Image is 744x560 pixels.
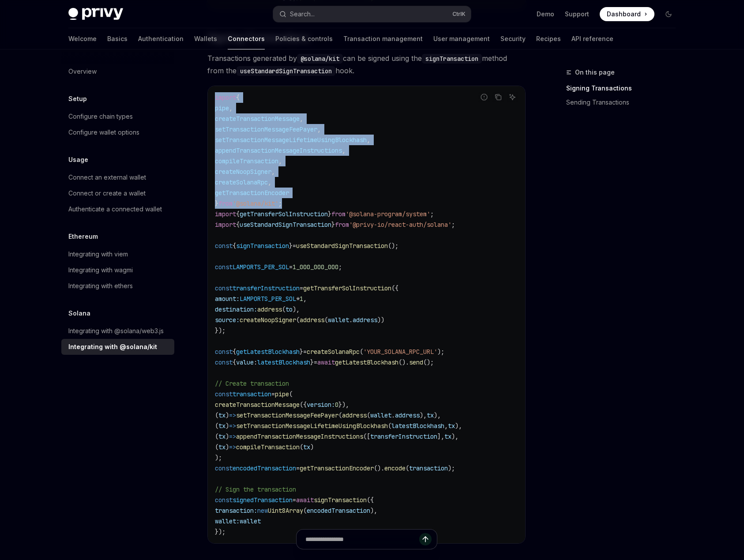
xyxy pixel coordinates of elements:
a: Integrating with ethers [61,278,174,294]
div: Configure wallet options [68,127,139,138]
span: (); [423,358,434,366]
span: { [236,94,240,101]
span: => [229,422,236,430]
span: from [218,199,233,207]
span: transferInstruction [233,284,300,292]
span: signedTransaction [233,496,293,504]
span: }), [338,401,349,409]
span: { [233,358,236,366]
span: ), [420,411,427,419]
span: }); [215,327,225,334]
span: , [303,295,307,303]
span: setTransactionMessageLifetimeUsingBlockhash [215,136,367,144]
span: getLatestBlockhash [236,348,300,356]
span: ); [437,348,444,356]
span: (). [398,358,409,366]
span: { [233,242,236,250]
a: Welcome [68,28,97,49]
input: Ask a question... [305,530,419,549]
span: from [335,221,349,229]
a: Integrating with wagmi [61,262,174,278]
span: setTransactionMessageFeePayer [236,411,338,419]
a: Support [565,10,589,19]
span: destination: [215,305,257,313]
span: pipe [275,390,289,398]
span: address [353,316,377,324]
div: Authenticate a connected wallet [68,204,162,214]
span: await [317,358,335,366]
span: const [215,496,233,504]
span: useStandardSignTransaction [240,221,331,229]
a: Connect or create a wallet [61,185,174,201]
span: send [409,358,423,366]
span: ; [430,210,434,218]
span: address [257,305,282,313]
span: ( [289,390,293,398]
button: Open search [273,6,471,22]
span: } [328,210,331,218]
img: dark logo [68,8,123,20]
span: = [303,348,307,356]
h5: Ethereum [68,231,98,242]
span: ); [448,464,455,472]
span: ( [215,443,218,451]
span: ; [338,263,342,271]
span: getTransactionEncoder [215,189,289,197]
span: , [271,168,275,176]
span: . [349,316,353,324]
span: wallet [370,411,391,419]
span: ( [215,411,218,419]
span: 1_000_000_000 [293,263,338,271]
span: ( [282,305,286,313]
span: const [215,390,233,398]
div: Integrating with wagmi [68,265,133,275]
span: getTransferSolInstruction [303,284,391,292]
span: createNoopSigner [240,316,296,324]
span: = [289,263,293,271]
span: ({ [391,284,398,292]
span: getTransactionEncoder [300,464,374,472]
span: ( [324,316,328,324]
span: wallet: [215,517,240,525]
span: ( [296,316,300,324]
h5: Setup [68,94,87,104]
span: await [296,496,314,504]
span: ( [215,422,218,430]
button: Toggle dark mode [661,7,676,21]
span: ( [367,411,370,419]
span: , [229,104,233,112]
span: ({ [300,401,307,409]
span: version: [307,401,335,409]
a: Wallets [194,28,217,49]
span: ( [215,432,218,440]
a: Integrating with viem [61,246,174,262]
span: source: [215,316,240,324]
span: = [300,284,303,292]
span: createSolanaRpc [307,348,360,356]
span: , [268,178,271,186]
a: User management [433,28,490,49]
a: Signing Transactions [566,81,683,95]
div: Integrating with ethers [68,281,133,291]
span: , [278,157,282,165]
span: encodedTransaction [307,507,370,515]
span: ; [451,221,455,229]
a: Integrating with @solana/web3.js [61,323,174,339]
span: => [229,432,236,440]
span: => [229,443,236,451]
span: Ctrl K [452,11,466,18]
span: value [236,358,254,366]
span: tx [218,411,225,419]
span: tx [303,443,310,451]
span: = [271,390,275,398]
span: compileTransaction [215,157,278,165]
span: appendTransactionMessageInstructions [236,432,363,440]
span: ({ [367,496,374,504]
span: ) [225,443,229,451]
span: createTransactionMessage [215,115,300,123]
span: wallet [328,316,349,324]
span: On this page [575,67,615,78]
span: encode [384,464,406,472]
span: // Sign the transaction [215,485,296,493]
span: ) [225,411,229,419]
